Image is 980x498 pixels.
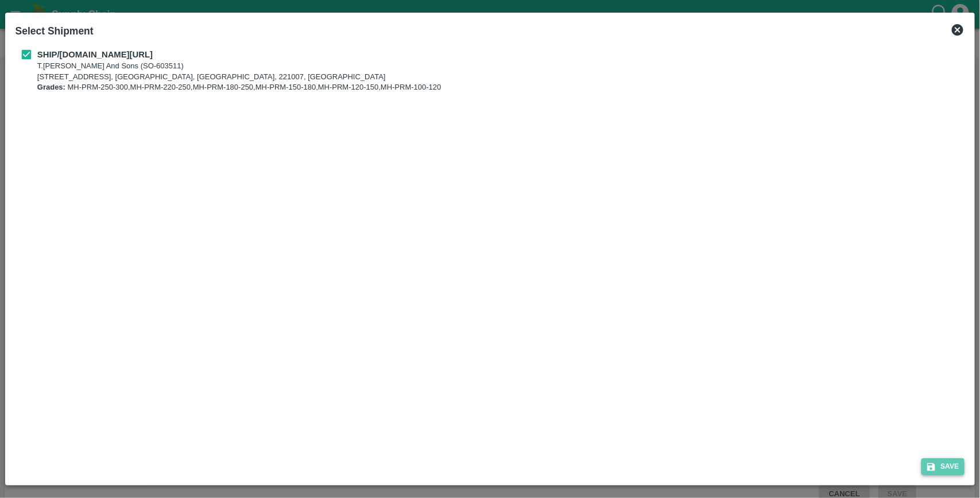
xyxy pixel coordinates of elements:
[37,50,153,59] b: SHIP/[DOMAIN_NAME][URL]
[37,82,441,93] p: MH-PRM-250-300,MH-PRM-220-250,MH-PRM-180-250,MH-PRM-150-180,MH-PRM-120-150,MH-PRM-100-120
[37,61,441,72] p: T.[PERSON_NAME] And Sons (SO-603511)
[16,25,94,37] b: Select Shipment
[921,458,965,475] button: Save
[37,72,441,83] p: [STREET_ADDRESS], [GEOGRAPHIC_DATA], [GEOGRAPHIC_DATA], 221007, [GEOGRAPHIC_DATA]
[37,83,65,91] b: Grades:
